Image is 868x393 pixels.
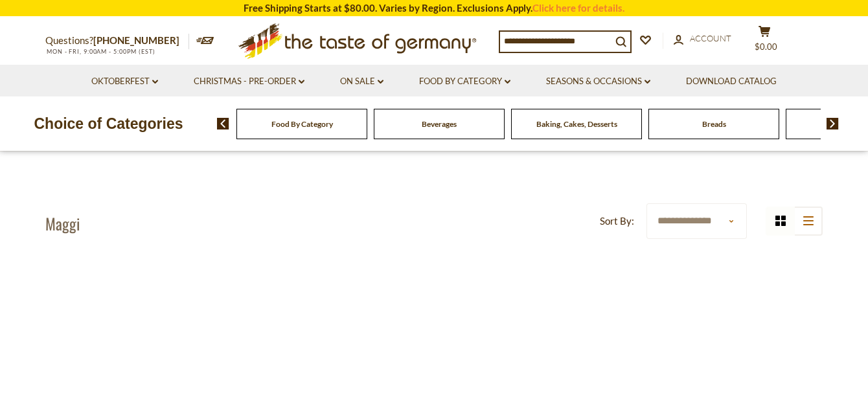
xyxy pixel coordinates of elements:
a: Click here for details. [532,2,624,14]
p: Questions? [45,32,189,49]
img: previous arrow [217,118,229,129]
a: On Sale [340,74,383,89]
a: Baking, Cakes, Desserts [536,119,617,129]
label: Sort By: [600,213,634,229]
a: Download Catalog [686,74,777,89]
a: Food By Category [271,119,333,129]
button: $0.00 [745,25,784,58]
a: Beverages [422,119,457,129]
h1: Maggi [45,214,80,233]
a: Account [674,32,731,46]
a: [PHONE_NUMBER] [93,34,179,46]
a: Food By Category [419,74,510,89]
a: Oktoberfest [91,74,158,89]
span: MON - FRI, 9:00AM - 5:00PM (EST) [45,48,155,55]
span: $0.00 [755,41,777,52]
a: Seasons & Occasions [546,74,650,89]
img: next arrow [827,118,839,129]
span: Account [690,33,731,43]
a: Breads [702,119,726,129]
a: Christmas - PRE-ORDER [194,74,304,89]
